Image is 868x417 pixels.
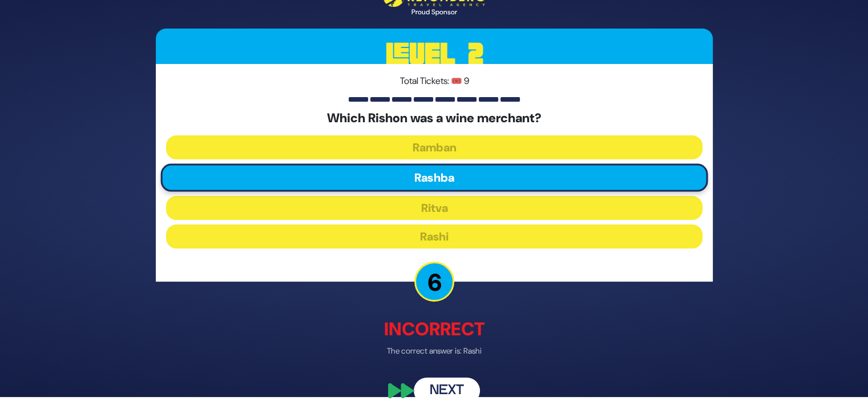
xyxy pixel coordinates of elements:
[166,111,703,126] h5: Which Rishon was a wine merchant?
[160,163,708,191] button: Rashba
[156,345,713,357] p: The correct answer is: Rashi
[166,135,703,159] button: Ramban
[414,262,454,302] p: 6
[166,224,703,248] button: Rashi
[156,315,713,343] p: Incorrect
[156,29,713,81] h3: Level 2
[414,378,480,404] button: Next
[166,75,703,89] p: Total Tickets: 🎟️ 9
[166,196,703,220] button: Ritva
[383,7,486,18] div: Proud Sponsor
